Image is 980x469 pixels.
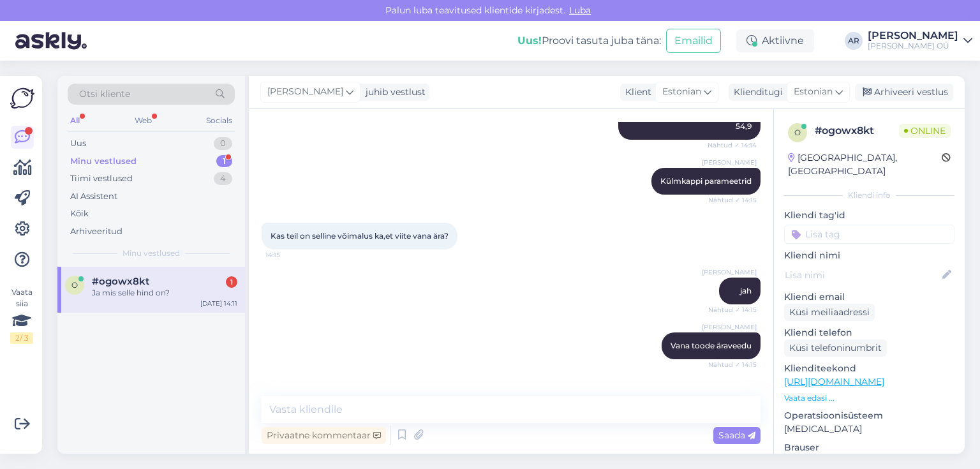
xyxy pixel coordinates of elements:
div: Arhiveeri vestlus [855,84,953,101]
div: Klienditugi [729,86,783,99]
span: Nähtud ✓ 14:15 [708,305,757,315]
div: Socials [204,112,235,129]
span: Minu vestlused [122,248,180,259]
div: All [68,112,82,129]
span: o [794,128,801,137]
p: [MEDICAL_DATA] [784,422,954,436]
div: Klient [620,86,651,99]
div: 1 [226,276,237,288]
div: [PERSON_NAME] OÜ [868,41,958,51]
p: Vaata edasi ... [784,392,954,404]
div: 0 [214,137,232,150]
span: Saada [718,429,755,441]
div: AR [845,32,863,50]
div: Proovi tasuta juba täna: [517,33,661,48]
b: Uus! [517,34,542,47]
div: Tiimi vestlused [70,172,133,185]
div: 4 [214,172,232,185]
span: [PERSON_NAME] [702,158,757,167]
img: Askly Logo [10,86,34,110]
span: Nähtud ✓ 14:15 [708,195,757,205]
a: [URL][DOMAIN_NAME] [784,376,884,387]
span: Kas teil on selline võimalus ka,et viite vana ära? [271,231,449,241]
div: [GEOGRAPHIC_DATA], [GEOGRAPHIC_DATA] [788,151,942,178]
span: Nähtud ✓ 14:15 [708,360,757,369]
span: [PERSON_NAME] [702,267,757,277]
div: AI Assistent [70,190,117,203]
span: Külmkappi parameetrid [660,176,752,186]
span: Online [899,124,951,138]
div: Kliendi info [784,190,954,201]
div: Arhiveeritud [70,225,122,238]
div: [DATE] 14:11 [200,299,237,308]
div: Uus [70,137,86,150]
div: Minu vestlused [70,155,137,168]
p: Kliendi tag'id [784,209,954,222]
span: o [71,280,78,290]
p: Kliendi email [784,290,954,304]
div: Kõik [70,207,89,220]
span: Otsi kliente [79,87,130,101]
div: # ogowx8kt [815,123,899,138]
span: Vana toode äraveedu [671,341,752,350]
span: Estonian [662,85,701,99]
div: Küsi meiliaadressi [784,304,875,321]
div: Küsi telefoninumbrit [784,339,887,357]
span: Nähtud ✓ 14:14 [708,140,757,150]
span: jah [740,286,752,295]
span: 14:15 [265,250,313,260]
div: Ja mis selle hind on? [92,287,237,299]
div: Vaata siia [10,287,33,344]
p: Kliendi telefon [784,326,954,339]
p: Kliendi nimi [784,249,954,262]
span: Luba [565,4,595,16]
span: Estonian [794,85,833,99]
div: juhib vestlust [360,86,426,99]
p: Operatsioonisüsteem [784,409,954,422]
span: [PERSON_NAME] [267,85,343,99]
div: Privaatne kommentaar [262,427,386,444]
input: Lisa nimi [785,268,940,282]
span: #ogowx8kt [92,276,149,287]
div: Web [132,112,154,129]
div: [PERSON_NAME] [868,31,958,41]
div: 1 [216,155,232,168]
a: [PERSON_NAME][PERSON_NAME] OÜ [868,31,972,51]
span: [PERSON_NAME] [702,322,757,332]
input: Lisa tag [784,225,954,244]
p: Klienditeekond [784,362,954,375]
div: 2 / 3 [10,332,33,344]
div: Aktiivne [736,29,814,52]
button: Emailid [666,29,721,53]
p: Brauser [784,441,954,454]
